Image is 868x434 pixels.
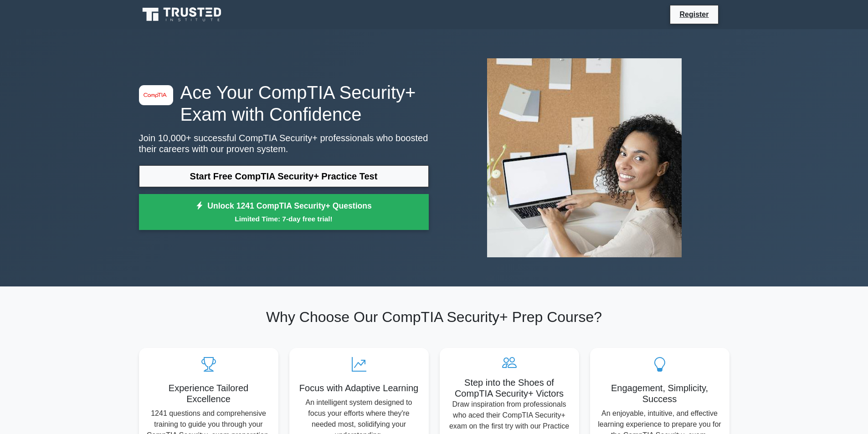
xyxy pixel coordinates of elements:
[139,82,429,125] h1: Ace Your CompTIA Security+ Exam with Confidence
[139,194,429,230] a: Unlock 1241 CompTIA Security+ QuestionsLimited Time: 7-day free trial!
[139,133,429,154] p: Join 10,000+ successful CompTIA Security+ professionals who boosted their careers with our proven...
[139,308,729,326] h2: Why Choose Our CompTIA Security+ Prep Course?
[597,383,722,404] h5: Engagement, Simplicity, Success
[150,214,417,224] small: Limited Time: 7-day free trial!
[297,383,421,393] h5: Focus with Adaptive Learning
[447,377,572,399] h5: Step into the Shoes of CompTIA Security+ Victors
[146,383,271,404] h5: Experience Tailored Excellence
[674,9,714,20] a: Register
[139,165,429,187] a: Start Free CompTIA Security+ Practice Test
